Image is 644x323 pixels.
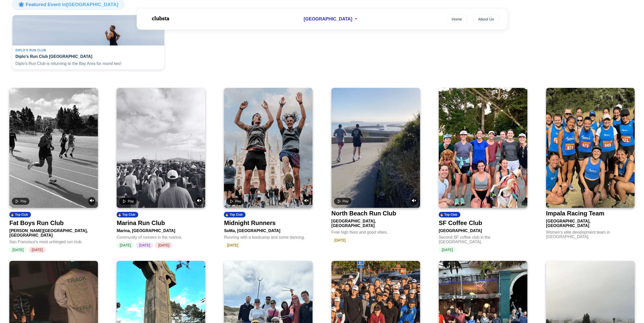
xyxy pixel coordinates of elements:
div: North Beach Run Club [331,210,396,217]
a: SF Coffee Club🔥 Top ClubSF Coffee Club[GEOGRAPHIC_DATA]Second SF coffee club in the [GEOGRAPHIC_D... [439,88,527,253]
button: Play video [12,198,29,205]
img: Logo [145,12,175,25]
span: Play [343,200,348,203]
button: Unmute video [88,197,95,205]
a: Play videoUnmute videoNorth Beach Run Club[GEOGRAPHIC_DATA], [GEOGRAPHIC_DATA]Free high fives and... [331,88,420,243]
div: Fat Boys Run Club [9,219,64,227]
div: Marina Run Club [117,219,165,227]
div: SF Coffee Club [439,219,482,227]
img: Impala Racing Team [546,88,635,208]
span: [DATE] [155,242,172,248]
p: Diplo's Run Club is returning to the Bay Area for round two! [15,61,161,66]
span: [DATE] [224,242,241,248]
span: [DATE] [331,237,349,243]
div: Midnight Runners [224,219,276,227]
a: Play videoUnmute video🔥 Top ClubMarina Run ClubMarina, [GEOGRAPHIC_DATA]Community of runners in t... [117,88,205,248]
button: Unmute video [196,197,203,205]
div: San Francisco's most unhinged run club. [9,238,98,244]
button: Play video [226,198,244,205]
a: Home [447,14,467,24]
a: About Us [473,14,499,24]
button: Unmute video [303,197,310,205]
button: Unmute video [410,197,418,205]
span: [DATE] [29,247,46,253]
div: 🔥 Top Club [9,212,31,217]
div: 🔥 Top Club [117,212,138,217]
span: Play [235,200,241,203]
div: Marina, [GEOGRAPHIC_DATA] [117,227,205,233]
div: 🔥 Top Club [439,212,460,217]
button: Play video [119,198,137,205]
div: Impala Racing Team [546,210,604,217]
div: 🔥 Top Club [224,212,245,217]
div: [GEOGRAPHIC_DATA], [GEOGRAPHIC_DATA] [546,217,635,228]
span: Play [128,200,134,203]
span: [DATE] [439,247,456,253]
div: Running with a bootcamp and some dancing. [224,233,313,240]
a: Play videoUnmute video🔥 Top ClubFat Boys Run Club[PERSON_NAME][GEOGRAPHIC_DATA], [GEOGRAPHIC_DATA... [9,88,98,253]
div: Women's elite development team in [GEOGRAPHIC_DATA]. [546,228,635,239]
a: Play videoUnmute video🔥 Top ClubMidnight RunnersSoMa, [GEOGRAPHIC_DATA]Running with a bootcamp an... [224,88,313,248]
span: Play [20,200,26,203]
h4: Diplo's Run Club [GEOGRAPHIC_DATA] [15,54,161,59]
img: SF Coffee Club [439,88,527,208]
span: [DATE] [9,247,27,253]
div: [GEOGRAPHIC_DATA] [439,227,527,233]
div: Diplo's Run Club [15,48,161,52]
span: [DATE] [117,242,134,248]
div: Second SF coffee club in the [GEOGRAPHIC_DATA]. [439,233,527,244]
div: Community of runners in the marina. [117,233,205,240]
div: SoMa, [GEOGRAPHIC_DATA] [224,227,313,233]
span: [DATE] [136,242,153,248]
div: [PERSON_NAME][GEOGRAPHIC_DATA], [GEOGRAPHIC_DATA] [9,227,98,238]
span: [GEOGRAPHIC_DATA] [304,16,352,22]
div: Free high fives and good vibes. [331,228,420,235]
div: [GEOGRAPHIC_DATA], [GEOGRAPHIC_DATA] [331,217,420,228]
button: Play video [334,198,351,205]
a: Impala Racing TeamImpala Racing Team[GEOGRAPHIC_DATA], [GEOGRAPHIC_DATA]Women's elite development... [546,88,635,242]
